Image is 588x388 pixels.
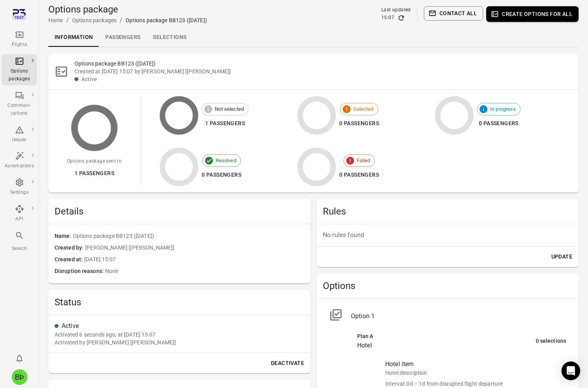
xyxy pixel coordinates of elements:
[84,255,304,264] span: [DATE] 15:07
[5,215,34,223] div: API
[202,119,248,128] div: 1 passengers
[55,331,156,338] div: Activated 6 seconds ago, at [DATE] 15:07
[55,244,85,252] span: Created by
[323,205,572,218] h2: Rules
[5,162,34,170] div: Automations
[55,255,84,264] span: Created at
[2,89,37,120] a: Communi-cations
[351,312,566,321] div: Option 1
[486,105,520,113] span: In progress
[385,369,566,377] div: Hotel description
[73,232,304,241] span: Options package BB123 ([DATE])
[55,296,304,308] h2: Status
[66,16,69,25] li: /
[486,6,579,22] button: Create options for all
[2,202,37,225] a: API
[48,3,207,16] h1: Options package
[48,16,207,25] nav: Breadcrumbs
[5,41,34,49] div: Flights
[5,245,34,253] div: Search
[55,205,304,218] h2: Details
[2,123,37,146] a: Issues
[211,157,241,165] span: Resolved
[2,229,37,255] button: Search
[357,341,536,350] div: Hotel
[72,17,117,23] a: Options packages
[48,28,99,47] a: Information
[477,119,521,128] div: 0 passengers
[323,230,572,240] p: No rules found
[55,338,176,346] div: Activated by [PERSON_NAME] [[PERSON_NAME]]
[268,356,307,370] button: Deactivate
[74,60,572,67] h2: Options package BB123 ([DATE])
[381,6,411,14] div: Last updated
[5,136,34,144] div: Issues
[397,14,405,22] button: Refresh data
[5,67,34,83] div: Options packages
[48,17,63,23] a: Home
[67,168,122,178] div: 1 passengers
[424,6,483,21] button: Contact all
[5,102,34,117] div: Communi-cations
[349,105,377,113] span: Selected
[120,16,122,25] li: /
[67,158,122,165] div: Options package sent to
[99,28,147,47] a: Passengers
[352,157,375,165] span: Failed
[202,170,241,180] div: 0 passengers
[357,332,536,341] div: Plan A
[48,28,579,47] div: Local navigation
[55,232,73,241] span: Name
[105,267,304,276] span: None
[85,244,304,252] span: [PERSON_NAME] [[PERSON_NAME]]
[385,360,566,369] div: Hotel item
[2,28,37,51] a: Flights
[211,105,248,113] span: Not selected
[74,67,572,75] div: Created at [DATE] 15:07 by [PERSON_NAME] [[PERSON_NAME]]
[81,75,572,83] div: Active
[339,119,379,128] div: 0 passengers
[2,149,37,172] a: Automations
[323,280,572,292] h2: Options
[339,170,379,180] div: 0 passengers
[536,337,566,345] div: 0 selections
[2,54,37,85] a: Options packages
[9,366,30,388] button: Baldur Þór Emilsson [Tomas Test]
[62,321,304,331] div: Active
[2,175,37,199] a: Settings
[381,14,394,22] div: 15:07
[548,250,576,264] button: Update
[385,380,566,388] div: Interval: 0d – 1d from disrupted flight departure
[126,16,207,24] div: Options package BB123 ([DATE])
[12,369,27,385] div: BÞ
[147,28,193,47] a: Selections
[55,267,105,276] span: Disruption reasons
[12,351,27,366] button: Notifications
[5,189,34,197] div: Settings
[561,361,580,380] div: Open Intercom Messenger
